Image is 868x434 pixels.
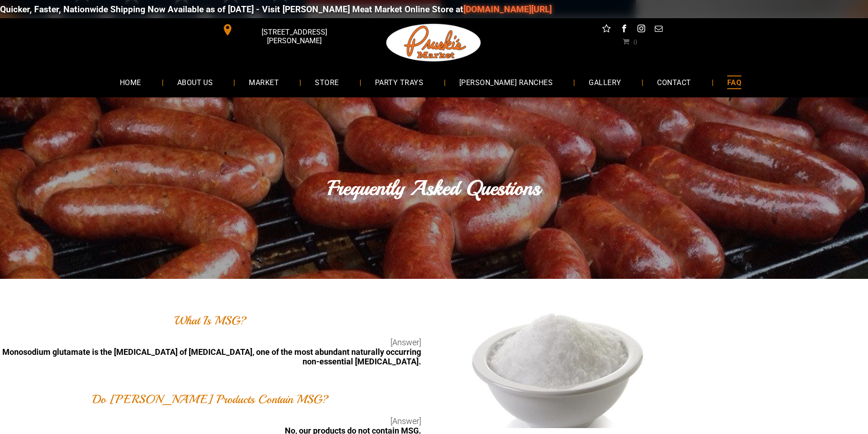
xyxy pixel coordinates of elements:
[216,23,355,37] a: [STREET_ADDRESS][PERSON_NAME]
[643,70,704,94] a: CONTACT
[714,70,755,94] a: FAQ
[390,416,421,426] span: [Answer]
[575,70,635,94] a: GALLERY
[361,70,437,94] a: PARTY TRAYS
[301,70,352,94] a: STORE
[446,70,566,94] a: [PERSON_NAME] RANCHES
[618,23,630,37] a: facebook
[164,70,227,94] a: ABOUT US
[235,23,353,50] span: [STREET_ADDRESS][PERSON_NAME]
[106,70,155,94] a: HOME
[2,347,421,366] b: Monosodium glutamate is the [MEDICAL_DATA] of [MEDICAL_DATA], one of the most abundant naturally ...
[601,23,612,37] a: Social network
[447,308,675,428] img: msg-1920w.jpg
[385,18,483,67] img: Pruski-s+Market+HQ+Logo2-1920w.png
[175,313,247,328] font: What Is MSG?
[390,338,421,347] span: [Answer]
[92,392,329,407] font: Do [PERSON_NAME] Products Contain MSG?
[328,175,540,201] font: Frequently Asked Questions
[635,23,647,37] a: instagram
[652,23,664,37] a: email
[235,70,293,94] a: MARKET
[633,38,637,45] span: 0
